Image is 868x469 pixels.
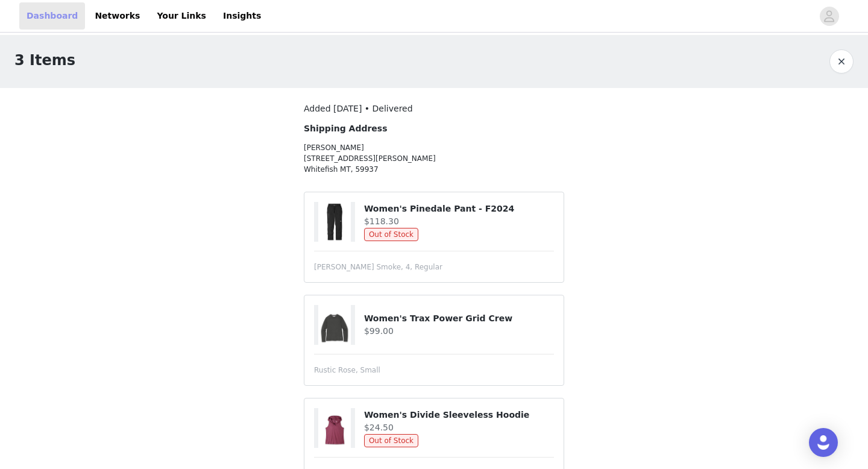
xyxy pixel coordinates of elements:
[14,49,75,71] h1: 3 Items
[304,122,499,135] h4: Shipping Address
[364,434,418,447] span: Out of Stock
[318,305,350,345] img: Women's Trax Power Grid Crew
[19,2,85,30] a: Dashboard
[809,428,838,457] div: Open Intercom Messenger
[364,215,554,228] h4: $118.30
[364,228,418,241] span: Out of Stock
[823,7,835,26] div: avatar
[87,2,147,30] a: Networks
[149,2,213,30] a: Your Links
[314,262,442,272] span: [PERSON_NAME] Smoke, 4, Regular
[364,312,554,325] h4: Women's Trax Power Grid Crew
[364,325,554,338] h4: $99.00
[304,142,499,175] p: [PERSON_NAME] [STREET_ADDRESS][PERSON_NAME] Whitefish MT, 59937
[364,421,554,434] h4: $24.50
[364,203,554,215] h4: Women's Pinedale Pant - F2024
[318,408,350,448] img: Women's Divide Sleeveless Hoodie
[318,202,350,242] img: Women's Pinedale Pant - F2024
[364,409,554,421] h4: Women's Divide Sleeveless Hoodie
[304,104,413,113] span: Added [DATE] • Delivered
[314,365,380,376] span: Rustic Rose, Small
[216,2,268,30] a: Insights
